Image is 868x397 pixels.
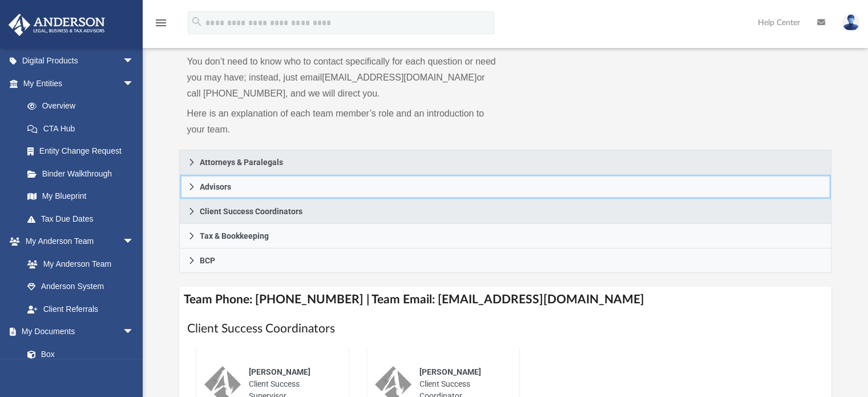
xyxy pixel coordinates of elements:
[179,199,832,224] a: Client Success Coordinators
[842,14,859,31] img: User Pic
[8,50,151,73] a: Digital Productsarrow_drop_down
[123,320,146,344] span: arrow_drop_down
[16,117,151,140] a: CTA Hub
[200,158,283,166] span: Attorneys & Paralegals
[179,175,832,199] a: Advisors
[179,224,832,248] a: Tax & Bookkeeping
[249,367,310,376] span: [PERSON_NAME]
[16,95,151,118] a: Overview
[200,183,231,191] span: Advisors
[5,14,108,36] img: Anderson Advisors Platinum Portal
[8,320,146,343] a: My Documentsarrow_drop_down
[200,256,215,264] span: BCP
[123,50,146,73] span: arrow_drop_down
[187,320,824,337] h1: Client Success Coordinators
[16,343,140,366] a: Box
[419,367,481,376] span: [PERSON_NAME]
[154,22,168,30] a: menu
[8,72,151,95] a: My Entitiesarrow_drop_down
[322,73,477,82] a: [EMAIL_ADDRESS][DOMAIN_NAME]
[16,252,140,275] a: My Anderson Team
[154,16,168,30] i: menu
[187,106,498,138] p: Here is an explanation of each team member’s role and an introduction to your team.
[179,248,832,273] a: BCP
[16,185,146,208] a: My Blueprint
[123,230,146,254] span: arrow_drop_down
[123,72,146,95] span: arrow_drop_down
[8,230,146,253] a: My Anderson Teamarrow_drop_down
[16,140,151,163] a: Entity Change Request
[179,287,832,312] h4: Team Phone: [PHONE_NUMBER] | Team Email: [EMAIL_ADDRESS][DOMAIN_NAME]
[187,54,498,102] p: You don’t need to know who to contact specifically for each question or need you may have; instea...
[191,15,203,28] i: search
[200,207,302,215] span: Client Success Coordinators
[16,298,146,320] a: Client Referrals
[200,232,269,240] span: Tax & Bookkeeping
[16,162,151,185] a: Binder Walkthrough
[16,275,146,298] a: Anderson System
[16,207,151,230] a: Tax Due Dates
[179,150,832,175] a: Attorneys & Paralegals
